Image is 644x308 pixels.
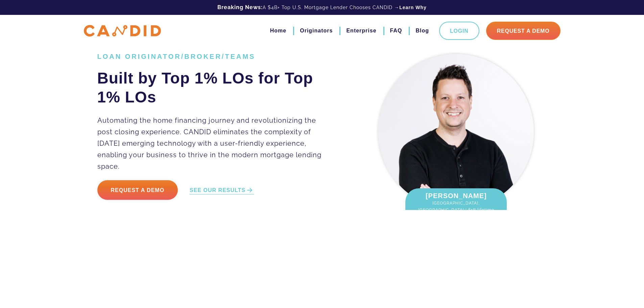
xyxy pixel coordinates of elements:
a: Request A Demo [486,22,560,40]
a: Login [439,22,479,40]
a: Enterprise [346,25,376,37]
img: CANDID APP [84,25,161,37]
a: Request a Demo [97,180,178,200]
h2: Built by Top 1% LOs for Top 1% LOs [97,69,332,106]
a: Blog [415,25,429,37]
div: [PERSON_NAME] [405,188,507,223]
a: Home [270,25,286,37]
a: FAQ [390,25,402,37]
span: [GEOGRAPHIC_DATA], [GEOGRAPHIC_DATA] | $1B lifetime fundings [412,200,500,220]
p: Automating the home financing journey and revolutionizing the post closing experience. CANDID eli... [97,115,332,172]
a: SEE OUR RESULTS [190,187,254,194]
b: Breaking News: [217,4,263,10]
a: Originators [300,25,333,37]
h1: LOAN ORIGINATOR/BROKER/TEAMS [97,52,332,61]
a: Learn Why [399,4,427,11]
